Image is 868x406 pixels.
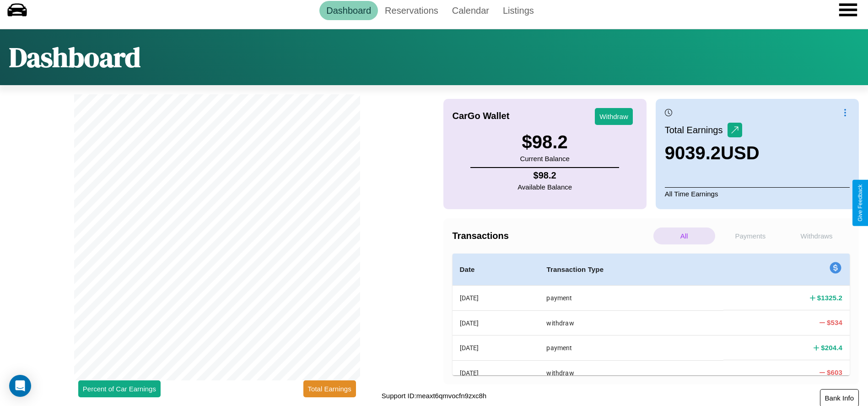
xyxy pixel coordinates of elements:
[665,122,728,138] p: Total Earnings
[857,184,863,222] div: Give Feedback
[303,380,356,397] button: Total Earnings
[496,1,541,20] a: Listings
[827,318,842,327] h4: $ 534
[518,181,572,193] p: Available Balance
[518,170,572,181] h4: $ 98.2
[539,360,723,385] th: withdraw
[9,38,140,76] h1: Dashboard
[539,336,723,360] th: payment
[720,227,782,244] p: Payments
[78,380,161,397] button: Percent of Car Earnings
[382,390,486,402] p: Support ID: meaxt6qmvocfn9zxc8h
[653,227,715,244] p: All
[546,264,716,275] h4: Transaction Type
[786,227,847,244] p: Withdraws
[445,1,496,20] a: Calendar
[817,293,842,303] h4: $ 1325.2
[595,108,633,125] button: Withdraw
[821,343,842,352] h4: $ 204.4
[539,286,723,311] th: payment
[9,375,31,397] div: Open Intercom Messenger
[520,152,569,165] p: Current Balance
[319,1,378,20] a: Dashboard
[827,368,842,377] h4: $ 603
[453,360,539,385] th: [DATE]
[453,231,651,241] h4: Transactions
[453,336,539,360] th: [DATE]
[665,143,760,163] h3: 9039.2 USD
[520,132,569,152] h3: $ 98.2
[378,1,445,20] a: Reservations
[665,187,850,200] p: All Time Earnings
[539,310,723,335] th: withdraw
[453,310,539,335] th: [DATE]
[453,286,539,311] th: [DATE]
[460,264,532,275] h4: Date
[453,111,510,121] h4: CarGo Wallet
